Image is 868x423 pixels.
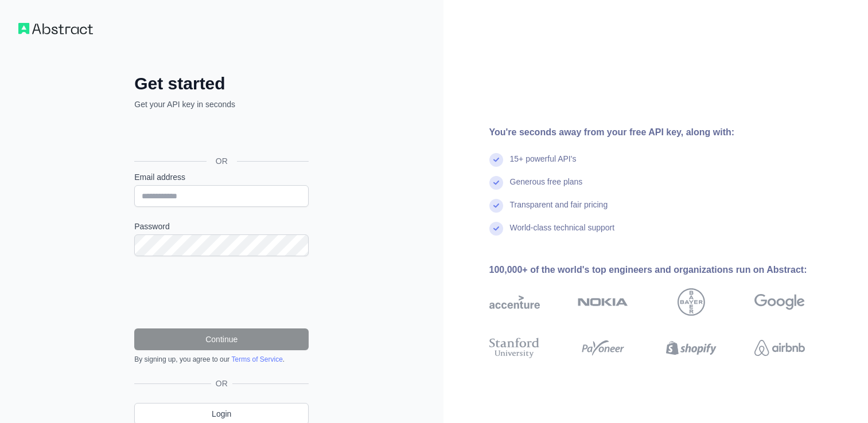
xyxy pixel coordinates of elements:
[510,153,577,176] div: 15+ powerful API's
[211,378,232,389] span: OR
[207,155,237,167] span: OR
[678,288,705,316] img: bayer
[489,288,540,316] img: accenture
[134,99,309,110] p: Get your API key in seconds
[489,199,503,213] img: check mark
[754,288,805,316] img: google
[489,153,503,167] img: check mark
[489,176,503,190] img: check mark
[578,335,628,361] img: payoneer
[231,355,282,363] a: Terms of Service
[134,328,309,350] button: Continue
[489,335,540,361] img: stanford university
[489,126,842,139] div: You're seconds away from your free API key, along with:
[489,222,503,236] img: check mark
[134,73,309,94] h2: Get started
[578,288,628,316] img: nokia
[754,335,805,361] img: airbnb
[129,123,312,148] iframe: Sign in with Google Button
[134,355,309,364] div: By signing up, you agree to our .
[510,222,615,245] div: World-class technical support
[489,263,842,277] div: 100,000+ of the world's top engineers and organizations run on Abstract:
[134,270,309,315] iframe: reCAPTCHA
[134,221,309,232] label: Password
[510,176,583,199] div: Generous free plans
[18,23,93,34] img: Workflow
[666,335,717,361] img: shopify
[134,171,309,183] label: Email address
[510,199,608,222] div: Transparent and fair pricing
